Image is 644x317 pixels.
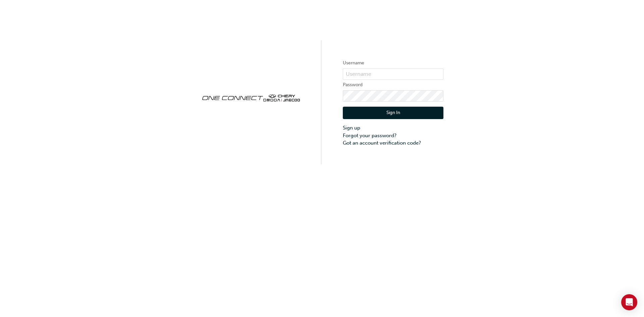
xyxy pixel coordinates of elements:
input: Username [343,68,443,80]
a: Got an account verification code? [343,139,443,147]
label: Password [343,81,443,89]
label: Username [343,59,443,67]
img: oneconnect [201,89,301,106]
a: Forgot your password? [343,132,443,140]
button: Sign In [343,107,443,119]
a: Sign up [343,124,443,132]
div: Open Intercom Messenger [621,294,637,310]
